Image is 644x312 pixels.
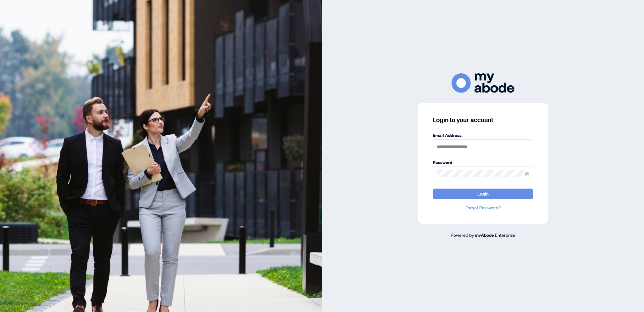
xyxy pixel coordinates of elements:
[433,189,533,199] button: Login
[452,73,514,93] img: ma-logo
[525,172,529,176] span: eye-invisible
[433,159,533,166] label: Password
[477,189,489,199] span: Login
[433,204,533,211] a: Forgot Password?
[475,232,494,239] a: myAbode
[451,232,474,238] span: Powered by
[433,132,533,139] label: Email Address
[433,116,533,124] h3: Login to your account
[495,232,515,238] span: Enterprise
